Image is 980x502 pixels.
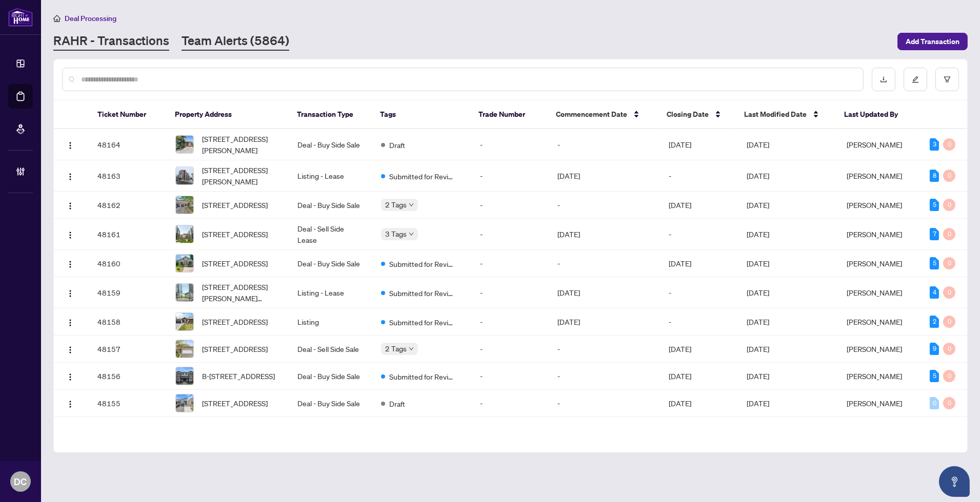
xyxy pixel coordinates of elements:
div: 4 [930,286,939,299]
span: down [409,346,414,351]
span: [STREET_ADDRESS] [202,316,268,327]
td: Deal - Buy Side Sale [289,390,373,417]
img: thumbnail-img [176,255,193,272]
td: [DATE] [549,417,661,494]
div: 5 [930,199,939,211]
td: 48163 [89,160,167,192]
td: - [472,129,550,160]
div: 5 [930,370,939,382]
td: 48159 [89,277,167,308]
img: thumbnail-img [176,136,193,153]
button: Open asap [939,466,970,497]
td: [PERSON_NAME] [838,219,922,250]
td: - [549,363,661,390]
span: Last Modified Date [744,109,807,120]
div: 3 [930,138,939,151]
td: - [549,192,661,219]
td: [DATE] [549,219,661,250]
span: [DATE] [747,259,769,268]
button: Logo [62,395,78,411]
td: 48158 [89,308,167,336]
div: 0 [943,199,955,211]
span: Submitted for Review [389,287,456,299]
img: Logo [66,231,74,239]
td: - [661,277,738,308]
button: Logo [62,197,78,213]
td: - [549,129,661,160]
div: 0 [943,316,955,328]
td: - [472,192,550,219]
td: [PERSON_NAME] [838,160,922,192]
button: Logo [62,168,78,184]
div: 9 [930,343,939,355]
td: [DATE] [549,160,661,192]
span: [DATE] [747,399,769,408]
img: Logo [66,373,74,381]
th: Tags [372,100,470,129]
td: - [472,417,550,494]
div: 0 [943,286,955,299]
span: Submitted for Review [389,258,456,269]
span: [STREET_ADDRESS] [202,199,268,211]
span: [STREET_ADDRESS][PERSON_NAME][PERSON_NAME] [202,281,281,304]
span: [STREET_ADDRESS] [202,343,268,354]
button: Logo [62,368,78,384]
span: [STREET_ADDRESS][PERSON_NAME] [202,164,281,187]
td: - [549,390,661,417]
td: Listing - Lease [289,277,373,308]
span: [DATE] [747,288,769,297]
div: 7 [930,228,939,240]
img: thumbnail-img [176,167,193,184]
img: thumbnail-img [176,225,193,243]
th: Trade Number [470,100,548,129]
button: Logo [62,284,78,301]
td: [PERSON_NAME] [838,277,922,308]
td: - [472,219,550,250]
div: 0 [943,228,955,240]
td: [DATE] [549,277,661,308]
span: 2 Tags [385,343,407,354]
span: filter [944,76,951,83]
td: Listing - Lease [289,417,373,494]
td: Listing [289,308,373,336]
span: Closing Date [667,109,709,120]
td: - [472,250,550,277]
span: Draft [389,398,405,409]
span: [STREET_ADDRESS] [202,258,268,269]
td: 48156 [89,363,167,390]
div: 0 [943,138,955,151]
button: download [872,68,895,91]
td: 48164 [89,129,167,160]
span: [DATE] [747,200,769,210]
button: Logo [62,255,78,271]
button: Logo [62,341,78,357]
td: [DATE] [661,192,738,219]
td: 48157 [89,336,167,363]
img: Logo [66,319,74,327]
span: [STREET_ADDRESS][PERSON_NAME] [202,133,281,156]
td: Deal - Sell Side Lease [289,219,373,250]
td: - [661,308,738,336]
td: - [472,363,550,390]
img: thumbnail-img [176,340,193,358]
td: Deal - Sell Side Sale [289,336,373,363]
span: 2 Tags [385,199,407,211]
span: Commencement Date [556,109,627,120]
span: Submitted for Review [389,371,456,382]
div: 0 [943,397,955,409]
td: Listing - Lease [289,160,373,192]
td: - [661,219,738,250]
th: Commencement Date [548,100,658,129]
td: [DATE] [661,363,738,390]
span: [DATE] [747,371,769,381]
span: home [53,15,61,22]
td: - [472,390,550,417]
img: logo [8,8,33,27]
button: Logo [62,313,78,330]
div: 0 [943,170,955,182]
td: - [549,336,661,363]
img: Logo [66,400,74,408]
img: thumbnail-img [176,394,193,412]
td: 48162 [89,192,167,219]
img: Logo [66,141,74,150]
